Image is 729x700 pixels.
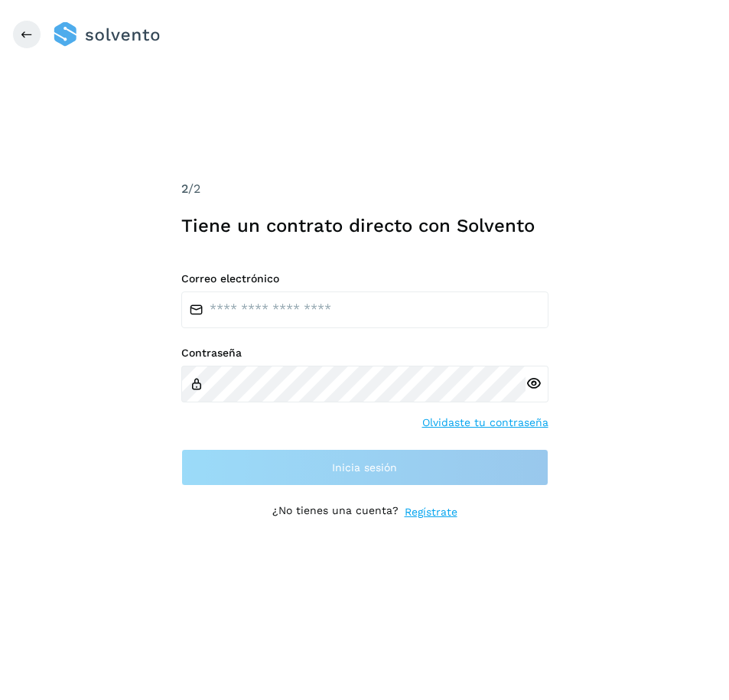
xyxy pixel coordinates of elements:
label: Contraseña [181,347,548,360]
div: /2 [181,180,548,198]
p: ¿No tienes una cuenta? [272,504,399,520]
a: Regístrate [405,504,457,520]
a: Olvidaste tu contraseña [422,415,548,431]
label: Correo electrónico [181,272,548,285]
h1: Tiene un contrato directo con Solvento [181,215,548,237]
span: 2 [181,181,188,196]
span: Inicia sesión [332,462,397,473]
button: Inicia sesión [181,449,548,486]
